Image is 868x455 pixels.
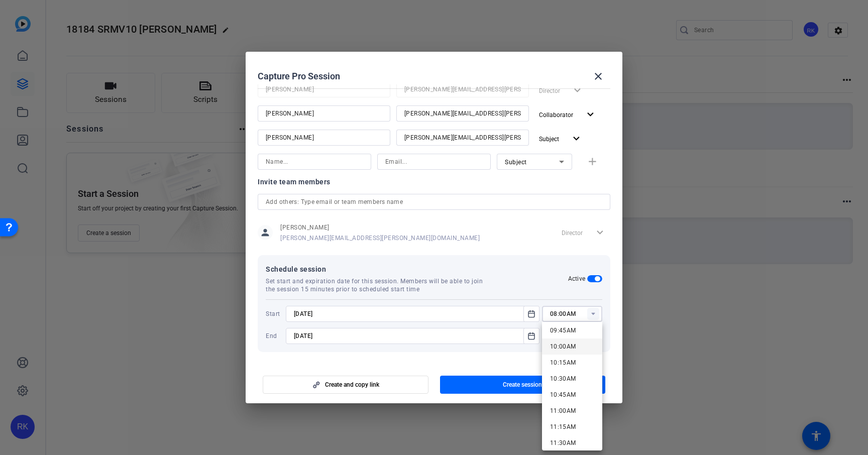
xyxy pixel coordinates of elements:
span: Set start and expiration date for this session. Members will be able to join the session 15 minut... [266,277,492,293]
button: Subject [535,130,587,148]
input: Choose expiration date [294,330,521,342]
input: Choose start date [294,308,521,320]
mat-icon: expand_more [570,133,583,145]
button: Create and copy link [263,376,428,394]
input: Email... [404,83,521,95]
input: Add others: Type email or team members name [266,196,602,208]
span: 11:15AM [550,423,576,430]
input: Name... [266,83,382,95]
span: Create session [503,381,542,389]
span: 11:00AM [550,407,576,414]
span: 11:30AM [550,439,576,446]
span: Subject [539,136,559,143]
span: [PERSON_NAME][EMAIL_ADDRESS][PERSON_NAME][DOMAIN_NAME] [280,234,480,242]
span: 10:30AM [550,375,576,382]
span: Start [266,310,283,318]
div: Capture Pro Session [258,64,610,88]
span: Collaborator [539,111,573,119]
span: Schedule session [266,263,568,275]
input: Email... [404,107,521,120]
span: Subject [505,159,527,166]
input: Name... [266,132,382,144]
mat-icon: expand_more [584,108,597,121]
div: Invite team members [258,176,610,188]
input: Name... [266,156,363,168]
mat-icon: person [258,225,273,240]
span: End [266,332,283,340]
h2: Active [568,275,586,283]
span: 10:15AM [550,359,576,366]
span: [PERSON_NAME] [280,223,480,232]
span: 09:45AM [550,327,576,334]
button: Open calendar [523,306,539,322]
button: Create session [440,376,606,394]
input: Email... [385,156,483,168]
button: Open calendar [523,328,539,344]
mat-icon: close [592,70,604,82]
input: Name... [266,107,382,120]
button: Collaborator [535,105,601,124]
span: 10:45AM [550,391,576,398]
input: Time [550,308,602,320]
span: Create and copy link [325,381,379,389]
span: 10:00AM [550,343,576,350]
input: Email... [404,132,521,144]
